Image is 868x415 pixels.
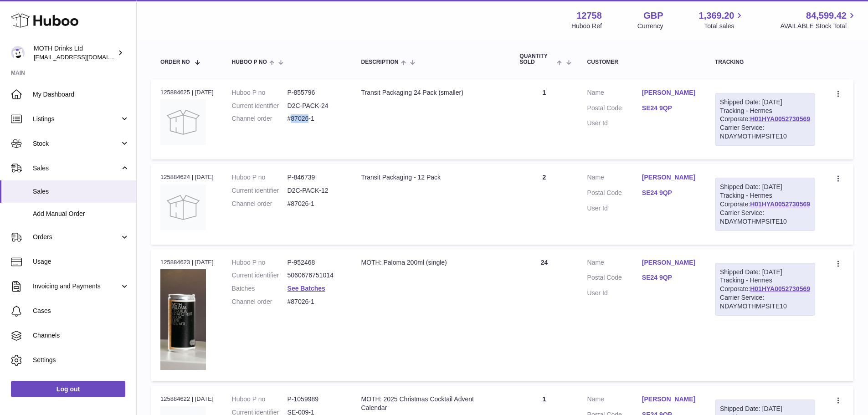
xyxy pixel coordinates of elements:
[715,59,815,65] div: Tracking
[33,233,120,241] span: Orders
[232,271,288,280] dt: Current identifier
[33,307,129,315] span: Cases
[288,297,343,306] dd: #87026-1
[160,269,206,370] img: 127581729090972.png
[288,200,343,208] dd: #87026-1
[642,173,697,182] a: [PERSON_NAME]
[232,186,288,195] dt: Current identifier
[288,271,343,280] dd: 5060676751014
[643,10,663,22] strong: GBP
[720,405,810,413] div: Shipped Date: [DATE]
[806,10,847,22] span: 84,599.42
[361,258,501,267] div: MOTH: Paloma 200ml (single)
[160,173,214,181] div: 125884624 | [DATE]
[160,258,214,266] div: 125884623 | [DATE]
[288,258,343,267] dd: P-952468
[288,102,343,110] dd: D2C-PACK-24
[510,164,578,244] td: 2
[750,115,810,123] a: H01HYA0052730569
[33,90,129,99] span: My Dashboard
[160,59,190,65] span: Order No
[232,395,288,404] dt: Huboo P no
[232,284,288,293] dt: Batches
[720,183,810,191] div: Shipped Date: [DATE]
[232,114,288,123] dt: Channel order
[587,189,642,200] dt: Postal Code
[33,187,129,196] span: Sales
[361,395,501,412] div: MOTH: 2025 Christmas Cocktail Advent Calendar
[519,53,555,65] span: Quantity Sold
[232,102,288,110] dt: Current identifier
[33,139,120,148] span: Stock
[361,88,501,97] div: Transit Packaging 24 Pack (smaller)
[33,356,129,364] span: Settings
[720,293,810,311] div: Carrier Service: NDAYMOTHMPSITE10
[33,210,129,218] span: Add Manual Order
[288,88,343,97] dd: P-855796
[361,173,501,182] div: Transit Packaging - 12 Pack
[750,200,810,208] a: H01HYA0052730569
[587,59,697,65] div: Customer
[715,178,815,231] div: Tracking - Hermes Corporate:
[780,22,857,31] span: AVAILABLE Stock Total
[288,186,343,195] dd: D2C-PACK-12
[704,22,745,31] span: Total sales
[232,297,288,306] dt: Channel order
[11,381,125,397] a: Log out
[33,257,129,266] span: Usage
[720,268,810,277] div: Shipped Date: [DATE]
[587,289,642,297] dt: User Id
[510,249,578,382] td: 24
[642,104,697,113] a: SE24 9QP
[33,164,120,173] span: Sales
[720,209,810,226] div: Carrier Service: NDAYMOTHMPSITE10
[160,99,206,145] img: no-photo.jpg
[288,173,343,182] dd: P-846739
[34,44,116,61] div: MOTH Drinks Ltd
[637,22,663,31] div: Currency
[232,258,288,267] dt: Huboo P no
[587,273,642,284] dt: Postal Code
[160,184,206,230] img: no-photo.jpg
[33,115,120,123] span: Listings
[232,88,288,97] dt: Huboo P no
[160,395,214,403] div: 125884622 | [DATE]
[715,93,815,146] div: Tracking - Hermes Corporate:
[160,88,214,97] div: 125884625 | [DATE]
[642,88,697,97] a: [PERSON_NAME]
[587,173,642,184] dt: Name
[232,200,288,208] dt: Channel order
[699,10,734,22] span: 1,369.20
[587,204,642,213] dt: User Id
[642,258,697,267] a: [PERSON_NAME]
[720,123,810,141] div: Carrier Service: NDAYMOTHMPSITE10
[587,88,642,99] dt: Name
[33,282,120,291] span: Invoicing and Payments
[34,53,134,61] span: [EMAIL_ADDRESS][DOMAIN_NAME]
[288,285,325,292] a: See Batches
[699,10,745,31] a: 1,369.20 Total sales
[715,263,815,316] div: Tracking - Hermes Corporate:
[750,285,810,292] a: H01HYA0052730569
[288,114,343,123] dd: #87026-1
[642,395,697,404] a: [PERSON_NAME]
[642,189,697,197] a: SE24 9QP
[576,10,602,22] strong: 12758
[587,119,642,128] dt: User Id
[587,395,642,406] dt: Name
[642,273,697,282] a: SE24 9QP
[361,59,398,65] span: Description
[232,59,267,65] span: Huboo P no
[288,395,343,404] dd: P-1059989
[510,79,578,159] td: 1
[33,331,129,340] span: Channels
[587,104,642,115] dt: Postal Code
[780,10,857,31] a: 84,599.42 AVAILABLE Stock Total
[571,22,602,31] div: Huboo Ref
[232,173,288,182] dt: Huboo P no
[587,258,642,269] dt: Name
[720,98,810,107] div: Shipped Date: [DATE]
[11,46,25,60] img: internalAdmin-12758@internal.huboo.com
